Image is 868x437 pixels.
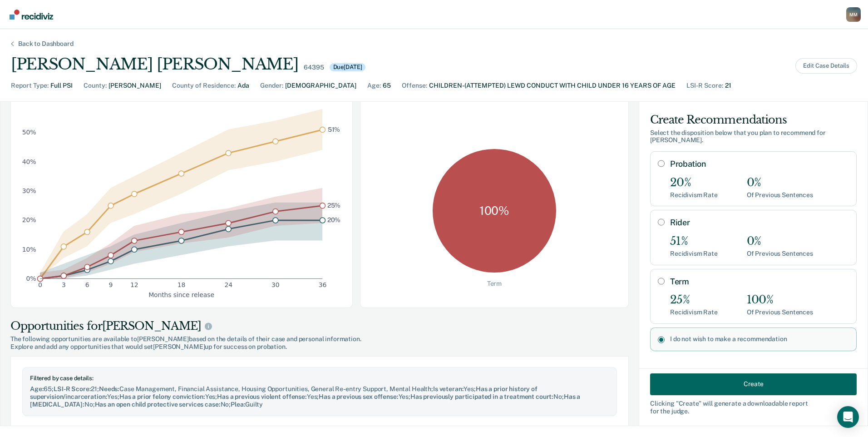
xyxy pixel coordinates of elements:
div: 25% [670,293,718,307]
div: 100% [747,293,813,307]
div: Select the disposition below that you plan to recommend for [PERSON_NAME] . [650,129,857,144]
div: LSI-R Score : [686,81,723,90]
label: Probation [670,159,849,169]
g: x-axis tick label [38,281,326,288]
text: 24 [224,281,232,288]
label: Term [670,277,849,287]
button: Edit Case Details [795,58,857,74]
span: The following opportunities are available to [PERSON_NAME] based on the details of their case and... [10,335,629,343]
div: 20% [670,176,718,189]
span: Has a previous sex offense : [319,393,398,400]
text: 30% [22,187,36,194]
text: 40% [22,158,36,165]
g: x-axis label [148,291,214,298]
div: Term [487,280,502,288]
text: 18 [178,281,186,288]
text: 50% [22,129,36,136]
span: LSI-R Score : [54,385,91,392]
div: 21 [725,81,731,90]
div: 65 [383,81,391,90]
div: Clicking " Create " will generate a downloadable report for the judge. [650,399,857,415]
div: Of Previous Sentences [747,250,813,258]
div: [PERSON_NAME] [108,81,161,90]
text: 20% [327,216,341,223]
div: Due [DATE] [330,63,366,71]
text: 9 [109,281,113,288]
text: 3 [62,281,66,288]
span: Has a prior history of supervision/incarceration : [30,385,538,400]
div: Back to Dashboard [7,40,84,48]
div: 51% [670,235,718,248]
div: CHILDREN-(ATTEMPTED) LEWD CONDUCT WITH CHILD UNDER 16 YEARS OF AGE [429,81,676,90]
div: Ada [237,81,249,90]
div: M M [846,7,861,22]
div: Full PSI [50,81,73,90]
div: Report Type : [11,81,49,90]
text: 30 [271,281,280,288]
text: 10% [22,245,36,253]
div: [PERSON_NAME] [PERSON_NAME] [11,55,298,74]
img: Recidiviz [10,10,53,20]
span: Explore and add any opportunities that would set [PERSON_NAME] up for success on probation. [10,343,629,351]
label: I do not wish to make a recommendation [670,335,849,343]
div: Create Recommendations [650,113,857,127]
span: Has an open child protective services case : [95,401,221,408]
label: Rider [670,218,849,228]
div: Of Previous Sentences [747,191,813,199]
div: Filtered by case details: [30,375,609,382]
span: Plea : [231,401,245,408]
text: 0% [26,275,36,282]
text: Months since release [148,291,214,298]
span: Has a prior felony conviction : [119,393,205,400]
text: 25% [327,202,341,209]
span: Is veteran : [433,385,464,392]
div: Age : [367,81,381,90]
g: area [40,109,322,278]
div: 0% [747,176,813,189]
div: 100 % [433,149,556,273]
div: 64395 [304,64,324,71]
text: 6 [85,281,89,288]
span: Has previously participated in a treatment court : [410,393,553,400]
div: 0% [747,235,813,248]
div: Opportunities for [PERSON_NAME] [10,319,629,333]
div: Recidivism Rate [670,191,718,199]
text: 36 [319,281,327,288]
text: 12 [130,281,138,288]
text: 20% [22,216,36,223]
span: Has a [MEDICAL_DATA] : [30,393,580,408]
div: 65 ; 21 ; Case Management, Financial Assistance, Housing Opportunities, General Re-entry Support,... [30,385,609,408]
button: Profile dropdown button [846,7,861,22]
g: y-axis tick label [22,129,36,282]
span: Has a previous violent offense : [217,393,307,400]
div: Of Previous Sentences [747,308,813,316]
div: [DEMOGRAPHIC_DATA] [285,81,356,90]
div: Recidivism Rate [670,250,718,258]
div: Offense : [402,81,427,90]
div: County : [84,81,107,90]
div: Gender : [260,81,283,90]
span: Age : [30,385,44,392]
text: 0 [38,281,42,288]
text: 51% [328,126,340,133]
div: Recidivism Rate [670,308,718,316]
div: County of Residence : [172,81,236,90]
div: Open Intercom Messenger [837,406,859,428]
span: Needs : [99,385,119,392]
button: Create [650,373,857,395]
g: text [327,126,341,223]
